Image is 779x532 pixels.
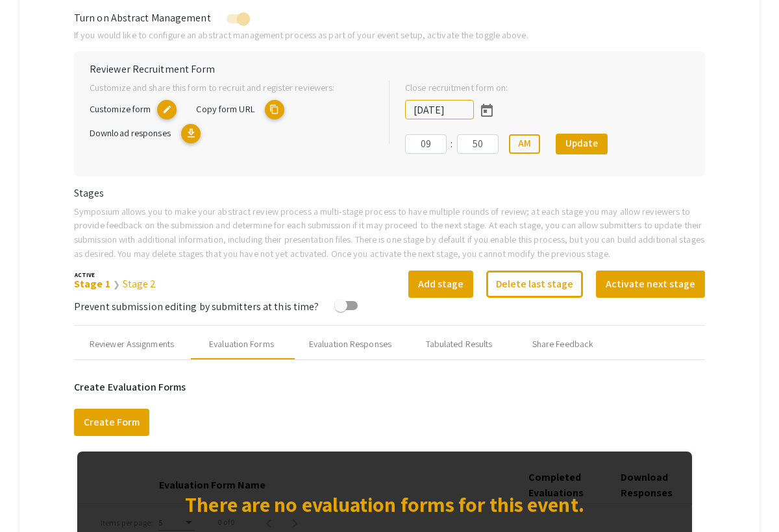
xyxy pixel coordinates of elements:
button: Delete last stage [486,271,583,298]
span: Prevent submission editing by submitters at this time? [74,300,319,313]
span: Customize form [90,103,151,115]
p: If you would like to configure an abstract management process as part of your event setup, activa... [74,28,705,42]
span: Copy form URL [196,103,254,115]
button: AM [509,134,540,154]
div: Share Feedback [532,337,593,351]
button: Add stage [408,271,473,298]
iframe: Chat [10,474,55,522]
h6: Stages [74,187,705,199]
button: Activate next stage [596,271,705,298]
mat-icon: Export responses [181,124,201,143]
mat-icon: copy URL [265,100,284,119]
button: Open calendar [474,97,500,123]
p: Symposium allows you to make your abstract review process a multi-stage process to have multiple ... [74,204,705,260]
h6: Reviewer Recruitment Form [90,63,689,75]
input: Minutes [457,134,499,154]
p: Customize and share this form to recruit and register reviewers: [90,80,368,95]
div: : [447,136,457,152]
p: There are no evaluation forms for this event. [185,489,584,520]
span: Download responses [90,127,171,139]
mat-icon: copy URL [157,100,177,119]
button: Update [556,134,608,154]
a: Stage 1 [74,277,110,291]
label: Close recruitment form on: [405,80,508,95]
div: Tabulated Results [426,337,493,351]
span: ❯ [113,279,120,290]
button: Create Form [74,409,149,436]
span: Turn on Abstract Management [74,11,211,25]
h6: Create Evaluation Forms [74,381,705,393]
div: Evaluation Responses [309,337,391,351]
div: Evaluation Forms [209,337,274,351]
a: Stage 2 [123,277,156,291]
input: Hours [405,134,447,154]
div: Reviewer Assignments [90,337,174,351]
